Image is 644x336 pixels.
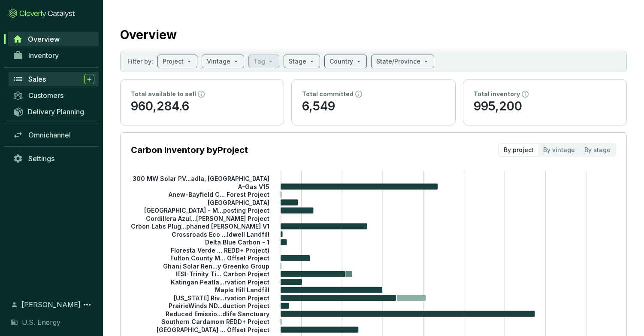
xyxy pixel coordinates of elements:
p: Total inventory [474,90,520,98]
tspan: Ghani Solar Ren...y Greenko Group [163,263,269,270]
tspan: [US_STATE] Riv...rvation Project [174,294,269,302]
tspan: Katingan Peatla...rvation Project [171,278,269,286]
p: Tag [254,57,265,66]
tspan: [GEOGRAPHIC_DATA] ... Offset Project [157,326,269,333]
span: Inventory [28,51,59,60]
span: Sales [28,75,46,83]
tspan: Floresta Verde ... REDD+ Project) [171,247,269,254]
tspan: [GEOGRAPHIC_DATA] [208,199,269,206]
tspan: Crbon Labs Plug...phaned [PERSON_NAME] V1 [131,223,269,230]
tspan: IESI-Trinity Ti... Carbon Project [175,270,269,278]
tspan: 300 MW Solar PV...adla, [GEOGRAPHIC_DATA] [133,175,269,182]
tspan: A-Gas V15 [238,183,269,190]
tspan: Maple Hill Landfill [215,286,269,293]
tspan: Fulton County M... Offset Project [170,254,269,262]
tspan: Reduced Emissio...dlife Sanctuary [166,310,269,318]
p: 6,549 [302,98,444,115]
a: Settings [9,151,99,166]
tspan: Delta Blue Carbon - 1 [205,238,269,246]
div: By stage [580,144,615,156]
tspan: [GEOGRAPHIC_DATA] - M...posting Project [144,207,269,214]
span: Omnichannel [28,131,71,139]
span: U.S. Energy [22,317,60,327]
tspan: Southern Cardamom REDD+ Project [161,318,269,325]
tspan: Cordillera Azul...[PERSON_NAME] Project [146,215,269,222]
a: Sales [9,72,99,86]
span: [PERSON_NAME] [21,299,81,310]
p: Carbon Inventory by Project [131,144,248,156]
div: segmented control [498,143,616,157]
a: Inventory [9,48,99,63]
span: Overview [28,35,60,43]
p: 960,284.6 [131,98,273,115]
p: 995,200 [474,98,616,115]
span: Delivery Planning [28,107,84,116]
div: By vintage [538,144,580,156]
tspan: PrairieWinds ND...duction Project [169,302,269,309]
p: Filter by: [127,57,153,66]
a: Overview [8,32,99,46]
p: Total committed [302,90,354,98]
tspan: Anew-Bayfield C... Forest Project [168,191,269,198]
tspan: Crossroads Eco ...ldwell Landfill [172,231,269,238]
div: By project [499,144,538,156]
p: Total available to sell [131,90,196,98]
span: Customers [28,91,63,100]
span: Settings [28,154,54,163]
a: Omnichannel [9,128,99,142]
h2: Overview [120,26,177,44]
a: Customers [9,88,99,103]
a: Delivery Planning [9,104,99,119]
